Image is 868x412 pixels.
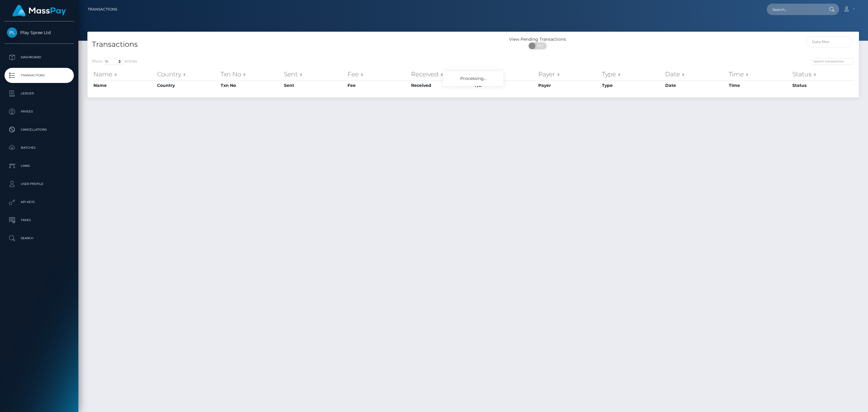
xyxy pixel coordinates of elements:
[346,81,410,90] th: Fee
[664,81,727,90] th: Date
[7,198,71,207] p: API Keys
[5,140,74,155] a: Batches
[12,5,66,17] img: MassPay Logo
[88,3,117,16] a: Transactions
[767,4,823,15] input: Search...
[5,104,74,119] a: Payees
[473,68,537,80] th: F/X
[727,81,791,90] th: Time
[7,143,71,152] p: Batches
[7,27,17,38] img: Play Spree Ltd
[5,158,74,173] a: Links
[282,81,346,90] th: Sent
[7,161,71,170] p: Links
[473,36,602,43] div: View Pending Transactions
[5,176,74,192] a: User Profile
[92,58,137,65] label: Show entries
[727,68,791,80] th: Time
[7,216,71,225] p: Taxes
[537,68,600,80] th: Payer
[7,234,71,243] p: Search
[7,71,71,80] p: Transactions
[5,122,74,137] a: Cancellations
[811,58,854,65] input: Search transactions
[219,68,283,80] th: Txn No
[600,68,664,80] th: Type
[7,53,71,62] p: Dashboard
[7,179,71,189] p: User Profile
[5,231,74,246] a: Search
[7,107,71,116] p: Payees
[156,81,219,90] th: Country
[92,39,469,50] h4: Transactions
[7,125,71,134] p: Cancellations
[791,81,854,90] th: Status
[791,68,854,80] th: Status
[102,58,125,65] select: Showentries
[7,89,71,98] p: Ledger
[537,81,600,90] th: Payer
[600,81,664,90] th: Type
[5,68,74,83] a: Transactions
[664,68,727,80] th: Date
[219,81,283,90] th: Txn No
[473,81,537,90] th: F/X
[443,71,503,86] div: Processing...
[5,195,74,210] a: API Keys
[92,81,156,90] th: Name
[410,81,473,90] th: Received
[346,68,410,80] th: Fee
[5,213,74,228] a: Taxes
[5,30,74,35] span: Play Spree Ltd
[282,68,346,80] th: Sent
[156,68,219,80] th: Country
[410,68,473,80] th: Received
[5,86,74,101] a: Ledger
[806,36,852,47] input: Date filter
[532,43,547,49] span: OFF
[5,50,74,65] a: Dashboard
[92,68,156,80] th: Name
